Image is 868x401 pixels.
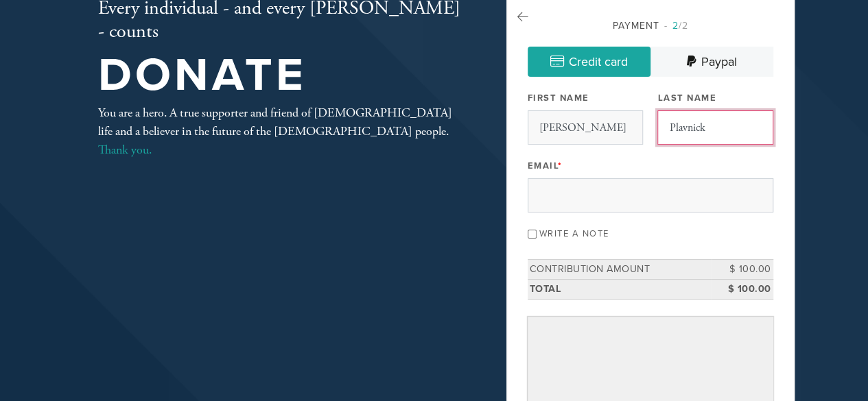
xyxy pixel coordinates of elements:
[528,47,650,77] a: Credit card
[528,19,773,33] div: Payment
[650,47,773,77] a: Paypal
[558,160,563,171] span: This field is required.
[712,260,773,280] td: $ 100.00
[672,20,679,32] span: 2
[539,228,609,239] label: Write a note
[528,92,589,104] label: First Name
[528,260,712,280] td: Contribution Amount
[98,142,152,158] a: Thank you.
[528,279,712,299] td: Total
[98,53,462,98] h1: Donate
[712,279,773,299] td: $ 100.00
[98,104,462,159] div: You are a hero. A true supporter and friend of [DEMOGRAPHIC_DATA] life and a believer in the futu...
[657,92,716,104] label: Last Name
[664,20,688,32] span: /2
[528,160,563,172] label: Email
